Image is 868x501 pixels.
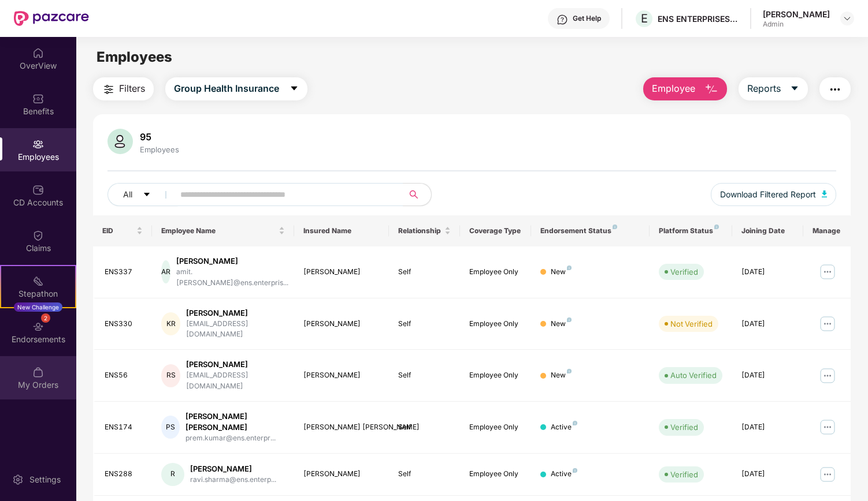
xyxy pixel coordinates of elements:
span: Download Filtered Report [720,188,816,201]
th: Relationship [389,215,460,246]
th: Employee Name [152,215,294,246]
img: svg+xml;base64,PHN2ZyB4bWxucz0iaHR0cDovL3d3dy53My5vcmcvMjAwMC9zdmciIHdpZHRoPSI4IiBoZWlnaHQ9IjgiIH... [714,225,719,229]
img: svg+xml;base64,PHN2ZyB4bWxucz0iaHR0cDovL3d3dy53My5vcmcvMjAwMC9zdmciIHdpZHRoPSI4IiBoZWlnaHQ9IjgiIH... [613,225,617,229]
img: svg+xml;base64,PHN2ZyB4bWxucz0iaHR0cDovL3d3dy53My5vcmcvMjAwMC9zdmciIHhtbG5zOnhsaW5rPSJodHRwOi8vd3... [704,83,718,96]
div: Get Help [573,14,601,23]
img: svg+xml;base64,PHN2ZyB4bWxucz0iaHR0cDovL3d3dy53My5vcmcvMjAwMC9zdmciIHdpZHRoPSIyMSIgaGVpZ2h0PSIyMC... [32,275,44,287]
div: Admin [763,20,830,29]
img: svg+xml;base64,PHN2ZyB4bWxucz0iaHR0cDovL3d3dy53My5vcmcvMjAwMC9zdmciIHdpZHRoPSI4IiBoZWlnaHQ9IjgiIH... [573,468,577,473]
div: ENS288 [105,469,143,480]
div: [PERSON_NAME] [PERSON_NAME] [303,422,380,433]
button: search [403,183,432,206]
span: caret-down [143,190,151,200]
button: Group Health Insurancecaret-down [165,77,307,100]
div: [PERSON_NAME] [303,267,380,278]
div: [PERSON_NAME] [PERSON_NAME] [186,411,285,433]
img: manageButton [818,465,837,484]
div: AR [161,260,170,283]
img: svg+xml;base64,PHN2ZyBpZD0iU2V0dGluZy0yMHgyMCIgeG1sbnM9Imh0dHA6Ly93d3cudzMub3JnLzIwMDAvc3ZnIiB3aW... [12,474,24,485]
div: [PERSON_NAME] [303,370,380,381]
th: Joining Date [732,215,803,246]
img: svg+xml;base64,PHN2ZyBpZD0iQ0RfQWNjb3VudHMiIGRhdGEtbmFtZT0iQ0QgQWNjb3VudHMiIHhtbG5zPSJodHRwOi8vd3... [32,184,44,196]
div: Self [398,370,451,381]
img: svg+xml;base64,PHN2ZyBpZD0iRHJvcGRvd24tMzJ4MzIiIHhtbG5zPSJodHRwOi8vd3d3LnczLm9yZy8yMDAwL3N2ZyIgd2... [843,14,852,23]
img: svg+xml;base64,PHN2ZyB4bWxucz0iaHR0cDovL3d3dy53My5vcmcvMjAwMC9zdmciIHdpZHRoPSI4IiBoZWlnaHQ9IjgiIH... [567,317,572,322]
div: New Challenge [14,302,62,312]
img: svg+xml;base64,PHN2ZyBpZD0iRW5kb3JzZW1lbnRzIiB4bWxucz0iaHR0cDovL3d3dy53My5vcmcvMjAwMC9zdmciIHdpZH... [32,321,44,332]
div: KR [161,312,180,335]
img: svg+xml;base64,PHN2ZyBpZD0iQ2xhaW0iIHhtbG5zPSJodHRwOi8vd3d3LnczLm9yZy8yMDAwL3N2ZyIgd2lkdGg9IjIwIi... [32,230,44,241]
div: [DATE] [741,267,794,278]
div: Employee Only [469,370,522,381]
div: Stepathon [1,288,75,300]
button: Filters [93,77,154,100]
div: Auto Verified [670,369,717,381]
div: Active [551,469,577,480]
img: svg+xml;base64,PHN2ZyB4bWxucz0iaHR0cDovL3d3dy53My5vcmcvMjAwMC9zdmciIHhtbG5zOnhsaW5rPSJodHRwOi8vd3... [822,190,828,197]
span: Group Health Insurance [174,81,279,96]
img: New Pazcare Logo [14,11,89,26]
div: [PERSON_NAME] [190,463,276,474]
div: R [161,463,184,486]
th: Manage [803,215,851,246]
div: [PERSON_NAME] [186,308,285,319]
div: Settings [26,474,64,485]
img: svg+xml;base64,PHN2ZyB4bWxucz0iaHR0cDovL3d3dy53My5vcmcvMjAwMC9zdmciIHdpZHRoPSI4IiBoZWlnaHQ9IjgiIH... [573,421,577,425]
img: svg+xml;base64,PHN2ZyBpZD0iSGVscC0zMngzMiIgeG1sbnM9Imh0dHA6Ly93d3cudzMub3JnLzIwMDAvc3ZnIiB3aWR0aD... [557,14,568,25]
div: ENS ENTERPRISES PRIVATE LIMITED [658,13,739,24]
button: Employee [643,77,727,100]
img: svg+xml;base64,PHN2ZyB4bWxucz0iaHR0cDovL3d3dy53My5vcmcvMjAwMC9zdmciIHhtbG5zOnhsaW5rPSJodHRwOi8vd3... [107,129,133,154]
th: Insured Name [294,215,389,246]
button: Reportscaret-down [739,77,808,100]
img: svg+xml;base64,PHN2ZyB4bWxucz0iaHR0cDovL3d3dy53My5vcmcvMjAwMC9zdmciIHdpZHRoPSI4IiBoZWlnaHQ9IjgiIH... [567,266,572,270]
div: Verified [670,421,698,433]
div: ENS330 [105,319,143,330]
img: svg+xml;base64,PHN2ZyB4bWxucz0iaHR0cDovL3d3dy53My5vcmcvMjAwMC9zdmciIHdpZHRoPSIyNCIgaGVpZ2h0PSIyNC... [828,83,842,96]
span: Filters [119,81,145,96]
th: EID [93,215,153,246]
div: [PERSON_NAME] [186,359,285,370]
div: Verified [670,266,698,278]
div: 2 [41,313,50,323]
div: RS [161,364,180,387]
div: Employee Only [469,267,522,278]
div: [PERSON_NAME] [176,256,288,267]
div: [EMAIL_ADDRESS][DOMAIN_NAME] [186,319,285,341]
img: svg+xml;base64,PHN2ZyB4bWxucz0iaHR0cDovL3d3dy53My5vcmcvMjAwMC9zdmciIHdpZHRoPSIyNCIgaGVpZ2h0PSIyNC... [102,83,116,96]
span: caret-down [790,84,799,94]
div: Self [398,319,451,330]
span: All [123,188,132,201]
span: Employees [97,48,172,65]
div: [PERSON_NAME] [303,469,380,480]
div: New [551,319,572,330]
span: Employee [652,81,695,96]
div: ravi.sharma@ens.enterp... [190,474,276,485]
span: EID [102,226,135,235]
div: [DATE] [741,469,794,480]
span: Relationship [398,226,442,235]
img: manageButton [818,367,837,385]
div: Verified [670,469,698,480]
div: [EMAIL_ADDRESS][DOMAIN_NAME] [186,370,285,392]
div: [DATE] [741,319,794,330]
div: Employee Only [469,319,522,330]
div: ENS174 [105,422,143,433]
div: prem.kumar@ens.enterpr... [186,433,285,444]
div: [DATE] [741,422,794,433]
button: Allcaret-down [107,183,178,206]
div: Platform Status [659,226,723,235]
div: [DATE] [741,370,794,381]
div: ENS337 [105,267,143,278]
span: caret-down [290,84,299,94]
span: Employee Name [161,226,276,235]
img: manageButton [818,418,837,436]
img: svg+xml;base64,PHN2ZyBpZD0iSG9tZSIgeG1sbnM9Imh0dHA6Ly93d3cudzMub3JnLzIwMDAvc3ZnIiB3aWR0aD0iMjAiIG... [32,47,44,59]
div: Employee Only [469,469,522,480]
span: Reports [747,81,781,96]
th: Coverage Type [460,215,531,246]
div: Self [398,267,451,278]
div: amit.[PERSON_NAME]@ens.enterpris... [176,267,288,289]
div: New [551,370,572,381]
img: svg+xml;base64,PHN2ZyBpZD0iQmVuZWZpdHMiIHhtbG5zPSJodHRwOi8vd3d3LnczLm9yZy8yMDAwL3N2ZyIgd2lkdGg9Ij... [32,93,44,104]
div: Self [398,469,451,480]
